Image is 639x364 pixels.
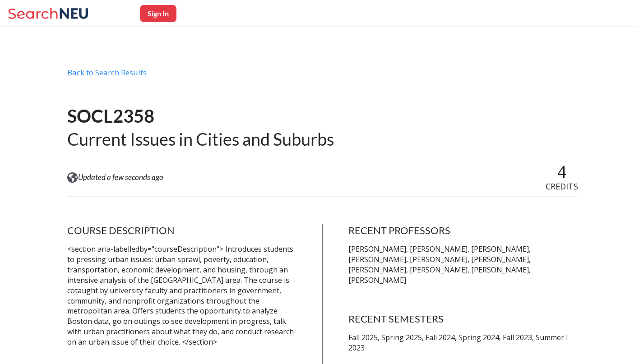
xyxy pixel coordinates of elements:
button: Sign In [140,5,176,22]
span: CREDITS [546,181,578,192]
span: 4 [557,161,567,183]
p: <section aria-labelledby="courseDescription"> Introduces students to pressing urban issues: urban... [67,244,297,347]
h4: RECENT SEMESTERS [348,313,579,325]
h1: SOCL2358 [67,105,334,128]
p: [PERSON_NAME], [PERSON_NAME], [PERSON_NAME], [PERSON_NAME], [PERSON_NAME], [PERSON_NAME], [PERSON... [348,244,579,285]
p: Fall 2025, Spring 2025, Fall 2024, Spring 2024, Fall 2023, Summer I 2023 [348,332,579,353]
div: Back to Search Results [67,68,579,85]
span: Updated a few seconds ago [78,172,163,182]
h4: COURSE DESCRIPTION [67,224,297,237]
h4: RECENT PROFESSORS [348,224,579,237]
h2: Current Issues in Cities and Suburbs [67,128,334,150]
